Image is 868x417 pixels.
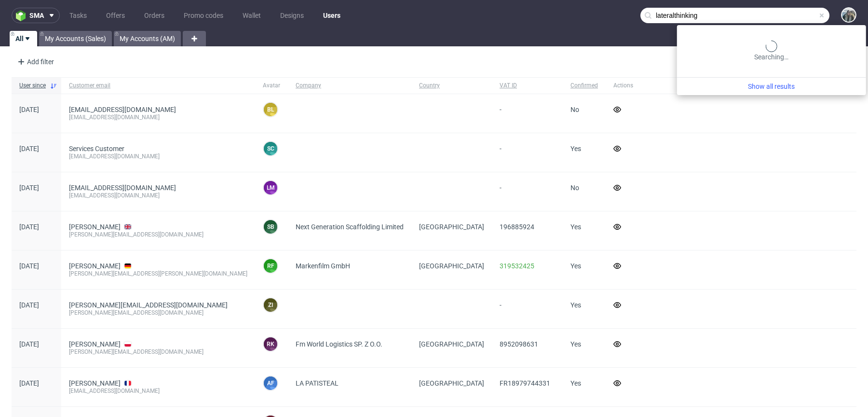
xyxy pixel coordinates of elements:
[264,142,277,155] figcaption: SC
[419,262,484,270] span: [GEOGRAPHIC_DATA]
[681,41,862,62] div: Searching…
[69,270,247,278] div: [PERSON_NAME][EMAIL_ADDRESS][PERSON_NAME][DOMAIN_NAME]
[500,82,555,90] span: VAT ID
[296,82,404,90] span: Company
[69,184,176,192] a: [EMAIL_ADDRESS][DOMAIN_NAME]
[69,301,228,309] a: [PERSON_NAME][EMAIL_ADDRESS][DOMAIN_NAME]
[69,113,247,121] div: [EMAIL_ADDRESS][DOMAIN_NAME]
[500,184,502,192] span: -
[500,379,550,387] span: FR18979744331
[19,340,39,348] span: [DATE]
[500,223,534,231] span: 196885924
[264,259,277,273] figcaption: RF
[263,82,280,90] span: Avatar
[419,82,484,90] span: Country
[570,106,579,113] span: No
[264,103,277,116] figcaption: bl
[570,145,581,153] span: Yes
[570,340,581,348] span: Yes
[19,223,39,231] span: [DATE]
[69,387,247,395] div: [EMAIL_ADDRESS][DOMAIN_NAME]
[264,181,277,195] figcaption: lm
[19,301,39,309] span: [DATE]
[12,8,60,23] button: sma
[19,184,39,192] span: [DATE]
[613,82,633,90] span: Actions
[19,82,46,90] span: User since
[296,262,350,270] span: Markenfilm GmbH
[19,145,39,153] span: [DATE]
[500,262,534,270] a: 319532425
[64,8,93,23] a: Tasks
[296,340,382,348] span: Fm World Logistics SP. Z O.O.
[237,8,267,23] a: Wallet
[14,54,56,69] div: Add filter
[19,106,39,113] span: [DATE]
[274,8,310,23] a: Designs
[419,379,484,387] span: [GEOGRAPHIC_DATA]
[570,184,579,192] span: No
[69,340,121,348] a: [PERSON_NAME]
[69,379,121,387] a: [PERSON_NAME]
[317,8,346,23] a: Users
[69,82,247,90] span: Customer email
[69,153,247,160] div: [EMAIL_ADDRESS][DOMAIN_NAME]
[264,376,277,390] figcaption: AF
[16,10,29,21] img: logo
[19,379,39,387] span: [DATE]
[69,262,121,270] a: [PERSON_NAME]
[264,220,277,234] figcaption: SB
[69,309,247,317] div: [PERSON_NAME][EMAIL_ADDRESS][DOMAIN_NAME]
[10,31,37,46] a: All
[419,340,484,348] span: [GEOGRAPHIC_DATA]
[69,231,247,238] div: [PERSON_NAME][EMAIL_ADDRESS][DOMAIN_NAME]
[264,298,277,312] figcaption: zi
[29,12,44,19] span: sma
[842,8,855,22] img: Zeniuk Magdalena
[178,8,229,23] a: Promo codes
[264,337,277,351] figcaption: RK
[419,223,484,231] span: [GEOGRAPHIC_DATA]
[69,145,124,153] a: Services Customer
[69,348,247,356] div: [PERSON_NAME][EMAIL_ADDRESS][DOMAIN_NAME]
[69,106,176,113] a: [EMAIL_ADDRESS][DOMAIN_NAME]
[570,223,581,231] span: Yes
[69,192,247,199] div: [EMAIL_ADDRESS][DOMAIN_NAME]
[570,82,598,90] span: Confirmed
[114,31,181,46] a: My Accounts (AM)
[19,262,39,270] span: [DATE]
[500,145,502,153] span: -
[500,340,538,348] span: 8952098631
[296,223,404,231] span: Next Generation Scaffolding Limited
[570,262,581,270] span: Yes
[500,106,502,113] span: -
[570,301,581,309] span: Yes
[570,379,581,387] span: Yes
[39,31,112,46] a: My Accounts (Sales)
[681,82,862,91] a: Show all results
[296,379,339,387] span: LA PATISTEAL
[138,8,170,23] a: Orders
[500,301,502,309] span: -
[100,8,131,23] a: Offers
[69,223,121,231] a: [PERSON_NAME]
